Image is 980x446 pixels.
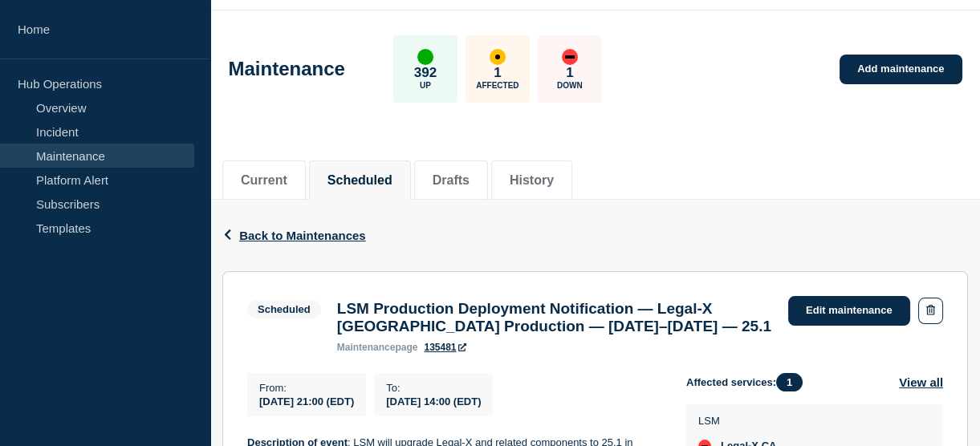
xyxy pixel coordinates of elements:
h3: LSM Production Deployment Notification — Legal-X [GEOGRAPHIC_DATA] Production — [DATE]–[DATE] — 25.1 [337,300,772,335]
p: 1 [494,65,501,81]
div: affected [490,49,506,65]
button: Back to Maintenances [222,229,366,242]
button: Drafts [433,173,470,188]
span: [DATE] 21:00 (EDT) [259,395,354,407]
a: Add maintenance [840,55,962,84]
p: Up [420,81,431,90]
a: 135481 [424,342,466,353]
button: History [510,173,554,188]
p: From : [259,382,354,394]
button: View all [899,373,943,391]
span: maintenance [337,342,396,353]
a: Edit maintenance [788,296,910,326]
div: down [562,49,578,65]
p: LSM [698,415,776,427]
span: 1 [776,373,803,391]
span: Back to Maintenances [239,229,366,242]
h1: Maintenance [229,58,345,80]
span: [DATE] 14:00 (EDT) [386,395,481,407]
p: Down [557,81,583,90]
span: Scheduled [247,300,321,318]
button: Current [241,173,287,188]
span: Affected services: [686,373,811,391]
div: up [417,49,433,65]
p: page [337,342,418,353]
p: To : [386,382,481,394]
p: 1 [566,65,573,81]
button: Scheduled [327,173,392,188]
p: 392 [414,65,437,81]
p: Affected [476,81,518,90]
